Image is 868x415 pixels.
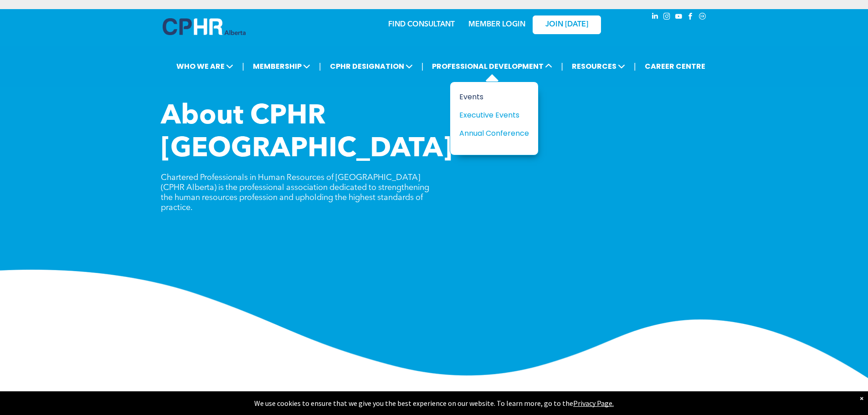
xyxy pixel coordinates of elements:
[561,57,563,76] li: |
[429,58,555,75] span: PROFESSIONAL DEVELOPMENT
[533,15,601,34] a: JOIN [DATE]
[468,21,525,28] a: MEMBER LOGIN
[319,57,321,76] li: |
[698,11,708,24] a: Social network
[421,57,424,76] li: |
[161,103,452,163] span: About CPHR [GEOGRAPHIC_DATA]
[674,11,684,24] a: youtube
[459,109,522,121] div: Executive Events
[642,58,708,75] a: CAREER CENTRE
[242,57,244,76] li: |
[459,128,522,139] div: Annual Conference
[174,58,236,75] span: WHO WE ARE
[860,394,863,403] div: Dismiss notification
[650,11,660,24] a: linkedin
[459,91,522,102] div: Events
[573,399,614,408] a: Privacy Page.
[459,128,529,139] a: Annual Conference
[161,174,429,212] span: Chartered Professionals in Human Resources of [GEOGRAPHIC_DATA] (CPHR Alberta) is the professiona...
[163,18,246,35] img: A blue and white logo for cp alberta
[459,109,529,121] a: Executive Events
[327,58,416,75] span: CPHR DESIGNATION
[662,11,672,24] a: instagram
[634,57,636,76] li: |
[459,91,529,102] a: Events
[545,20,588,29] span: JOIN [DATE]
[686,11,696,24] a: facebook
[388,21,455,28] a: FIND CONSULTANT
[569,58,628,75] span: RESOURCES
[250,58,313,75] span: MEMBERSHIP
